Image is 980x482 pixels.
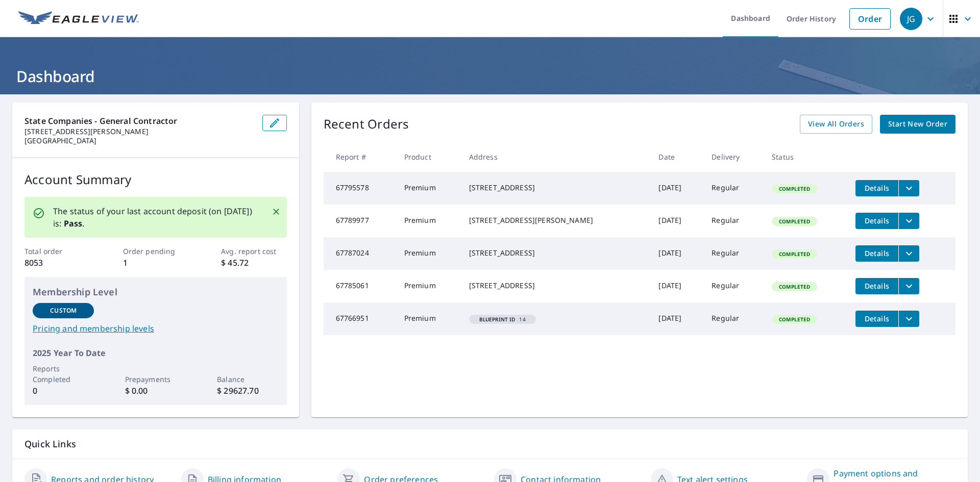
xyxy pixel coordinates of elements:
p: Recent Orders [324,115,409,134]
td: [DATE] [650,237,703,270]
td: Regular [703,270,764,302]
td: Premium [396,302,461,335]
p: Avg. report cost [221,246,286,257]
img: EV Logo [18,11,139,27]
p: [GEOGRAPHIC_DATA] [24,136,254,145]
td: Regular [703,205,764,237]
a: View All Orders [800,115,872,134]
span: Details [862,216,892,225]
span: Details [862,314,892,323]
p: Prepayments [125,374,186,385]
button: filesDropdownBtn-67789977 [898,213,919,229]
td: Regular [703,302,764,335]
th: Report # [324,142,396,172]
div: [STREET_ADDRESS] [469,183,643,193]
th: Delivery [703,142,764,172]
p: Order pending [123,246,188,257]
span: Completed [773,218,816,225]
td: [DATE] [650,302,703,335]
span: Details [862,281,892,291]
p: Quick Links [24,438,955,450]
button: detailsBtn-67785061 [855,278,898,294]
button: filesDropdownBtn-67766951 [898,311,919,327]
td: Regular [703,237,764,270]
span: Completed [773,250,816,258]
p: Membership Level [33,285,279,299]
p: Account Summary [24,170,287,189]
button: detailsBtn-67789977 [855,213,898,229]
em: Blueprint ID [479,317,516,322]
td: Premium [396,205,461,237]
th: Status [764,142,847,172]
th: Address [461,142,651,172]
p: Balance [217,374,278,385]
td: Premium [396,172,461,205]
td: 67789977 [324,205,396,237]
p: 8053 [24,257,90,269]
div: JG [900,8,922,30]
button: filesDropdownBtn-67785061 [898,278,919,294]
p: Custom [50,306,77,315]
td: 67766951 [324,302,396,335]
p: [STREET_ADDRESS][PERSON_NAME] [24,127,254,136]
p: Reports Completed [33,363,94,385]
span: Details [862,248,892,258]
p: 0 [33,385,94,397]
td: [DATE] [650,172,703,205]
span: Completed [773,316,816,323]
td: [DATE] [650,205,703,237]
span: 14 [473,317,532,322]
button: detailsBtn-67787024 [855,245,898,262]
span: Completed [773,185,816,192]
p: The status of your last account deposit (on [DATE]) is: . [53,205,259,230]
button: Close [269,205,283,218]
p: 1 [123,257,188,269]
p: 2025 Year To Date [33,347,279,359]
span: View All Orders [808,118,864,131]
td: 67787024 [324,237,396,270]
td: Premium [396,237,461,270]
button: filesDropdownBtn-67787024 [898,245,919,262]
div: [STREET_ADDRESS] [469,248,643,258]
button: detailsBtn-67766951 [855,311,898,327]
h1: Dashboard [12,66,968,87]
a: Order [849,8,891,30]
b: Pass [64,218,83,229]
span: Completed [773,283,816,290]
td: [DATE] [650,270,703,302]
p: Total order [24,246,90,257]
span: Start New Order [888,118,947,131]
div: [STREET_ADDRESS][PERSON_NAME] [469,215,643,225]
p: State Companies - General Contractor [24,115,254,127]
p: $ 45.72 [221,257,286,269]
div: [STREET_ADDRESS] [469,281,643,291]
button: detailsBtn-67795578 [855,180,898,196]
td: Premium [396,270,461,302]
td: Regular [703,172,764,205]
td: 67785061 [324,270,396,302]
a: Pricing and membership levels [33,322,279,335]
th: Date [650,142,703,172]
button: filesDropdownBtn-67795578 [898,180,919,196]
p: $ 0.00 [125,385,186,397]
td: 67795578 [324,172,396,205]
th: Product [396,142,461,172]
a: Start New Order [880,115,955,134]
span: Details [862,183,892,193]
p: $ 29627.70 [217,385,278,397]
